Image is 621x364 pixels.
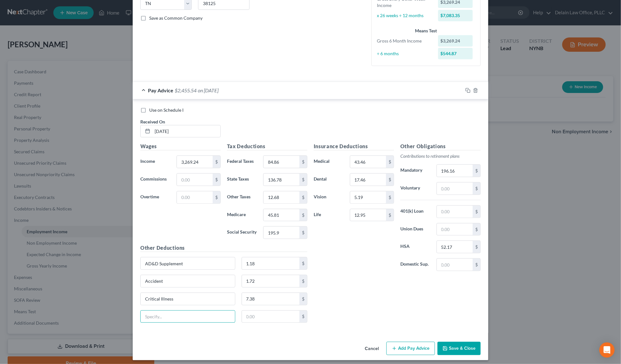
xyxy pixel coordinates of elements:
[400,153,481,159] p: Contributions to retirement plans
[224,191,260,204] label: Other Taxes
[264,174,299,186] input: 0.00
[299,227,307,239] div: $
[198,87,218,93] span: on [DATE]
[386,191,394,203] div: $
[438,48,473,59] div: $544.87
[224,156,260,168] label: Federal Taxes
[437,223,473,235] input: 0.00
[374,38,435,44] div: Gross 6 Month Income
[310,173,347,186] label: Dental
[149,107,184,113] span: Use on Schedule I
[437,259,473,271] input: 0.00
[299,257,307,269] div: $
[299,293,307,305] div: $
[599,342,615,358] div: Open Intercom Messenger
[224,226,260,239] label: Social Security
[473,165,480,177] div: $
[264,227,299,239] input: 0.00
[374,12,435,19] div: x 26 weeks ÷ 12 months
[377,28,475,34] div: Means Test
[314,142,394,150] h5: Insurance Deductions
[400,142,481,150] h5: Other Obligations
[386,174,394,186] div: $
[299,156,307,168] div: $
[310,191,347,204] label: Vision
[437,342,481,355] button: Save & Close
[213,156,220,168] div: $
[360,342,384,355] button: Cancel
[299,191,307,203] div: $
[227,142,307,150] h5: Tax Deductions
[141,275,235,287] input: Specify...
[473,223,480,235] div: $
[177,174,213,186] input: 0.00
[437,182,473,195] input: 0.00
[140,158,155,164] span: Income
[473,241,480,253] div: $
[264,191,299,203] input: 0.00
[224,209,260,222] label: Medicare
[299,275,307,287] div: $
[350,174,386,186] input: 0.00
[224,173,260,186] label: State Taxes
[140,244,307,252] h5: Other Deductions
[397,241,433,253] label: HSA
[437,165,473,177] input: 0.00
[397,182,433,195] label: Voluntary
[137,173,173,186] label: Commissions
[213,191,220,203] div: $
[299,174,307,186] div: $
[242,293,300,305] input: 0.00
[141,293,235,305] input: Specify...
[473,206,480,218] div: $
[437,241,473,253] input: 0.00
[140,119,165,124] span: Received On
[473,259,480,271] div: $
[242,311,300,323] input: 0.00
[397,164,433,177] label: Mandatory
[437,206,473,218] input: 0.00
[386,156,394,168] div: $
[386,209,394,221] div: $
[242,257,300,269] input: 0.00
[350,191,386,203] input: 0.00
[397,258,433,271] label: Domestic Sup.
[264,156,299,168] input: 0.00
[473,182,480,195] div: $
[438,35,473,47] div: $3,269.24
[350,156,386,168] input: 0.00
[438,10,473,21] div: $7,083.35
[149,15,203,21] span: Save as Common Company
[374,50,435,57] div: ÷ 6 months
[177,191,213,203] input: 0.00
[386,342,435,355] button: Add Pay Advice
[175,87,197,93] span: $2,455.54
[140,142,221,150] h5: Wages
[141,311,235,323] input: Specify...
[177,156,213,168] input: 0.00
[299,209,307,221] div: $
[213,174,220,186] div: $
[310,156,347,168] label: Medical
[152,125,220,137] input: MM/DD/YYYY
[397,223,433,236] label: Union Dues
[299,311,307,323] div: $
[310,209,347,222] label: Life
[350,209,386,221] input: 0.00
[141,257,235,269] input: Specify...
[242,275,300,287] input: 0.00
[264,209,299,221] input: 0.00
[148,87,173,93] span: Pay Advice
[137,191,173,204] label: Overtime
[397,205,433,218] label: 401(k) Loan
